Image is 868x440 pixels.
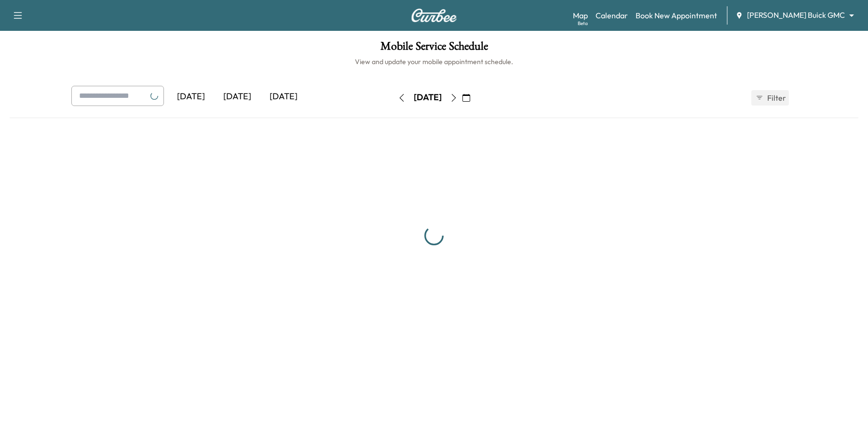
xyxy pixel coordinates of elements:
a: MapBeta [573,10,588,21]
h1: Mobile Service Schedule [10,40,858,57]
a: Calendar [596,10,628,21]
div: Beta [578,20,588,27]
button: Filter [751,90,789,106]
span: Filter [767,92,785,104]
a: Book New Appointment [636,10,717,21]
img: Curbee Logo [411,9,457,22]
div: [DATE] [168,86,214,108]
span: [PERSON_NAME] Buick GMC [747,10,845,21]
div: [DATE] [214,86,260,108]
div: [DATE] [414,92,442,104]
div: [DATE] [260,86,307,108]
h6: View and update your mobile appointment schedule. [10,57,858,67]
